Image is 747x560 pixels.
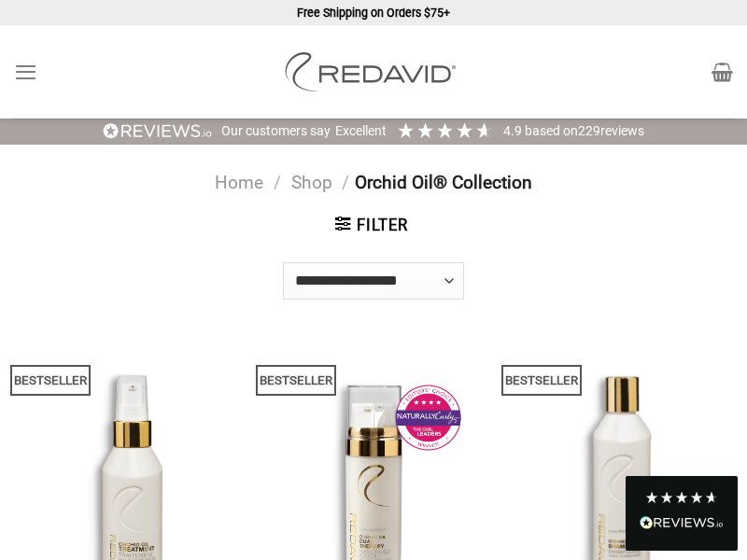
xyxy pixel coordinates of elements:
span: / [342,172,349,193]
a: Home [215,172,263,193]
span: 4.9 [503,123,525,138]
strong: Free Shipping on Orders $75+ [297,6,450,20]
span: / [274,172,281,193]
img: REVIEWS.io [640,516,724,529]
nav: Orchid Oil® Collection [14,169,733,198]
div: 4.8 Stars [644,490,719,505]
div: 4.91 Stars [396,120,494,140]
strong: Filter [357,217,408,234]
img: REDAVID Salon Products | United States [280,52,467,91]
a: Shop [291,172,332,193]
a: Menu [14,49,37,95]
select: Shop order [283,262,464,300]
div: Read All Reviews [640,512,724,537]
span: 229 [578,123,600,138]
div: Our customers say [221,122,331,141]
div: Excellent [335,122,387,141]
div: Read All Reviews [626,476,738,551]
a: Filter [335,215,408,235]
img: REVIEWS.io [103,122,213,140]
span: Based on [525,123,578,138]
span: reviews [600,123,644,138]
